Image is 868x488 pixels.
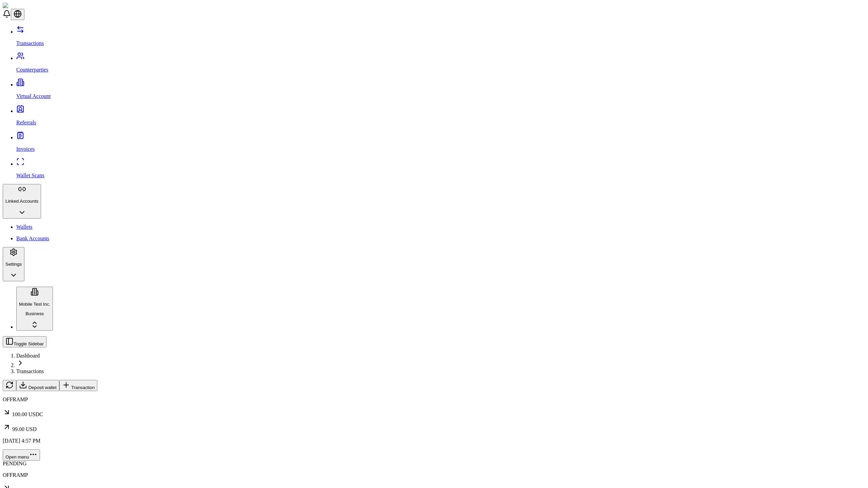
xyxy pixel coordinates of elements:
p: OFFRAMP [3,472,865,478]
button: Mobile Test Inc.Business [16,287,53,331]
a: Invoices [16,135,865,152]
p: Linked Accounts [5,199,38,204]
button: Transaction [59,380,98,391]
button: Linked Accounts [3,184,41,219]
button: Toggle Sidebar [3,336,46,347]
a: Wallets [16,224,865,230]
p: [DATE] 4:57 PM [3,438,865,444]
span: Deposit wallet [28,385,57,390]
p: Invoices [16,146,865,152]
a: Bank Accounts [16,236,865,242]
p: Transactions [16,40,865,46]
p: Counterparties [16,67,865,73]
span: Transaction [71,385,95,390]
p: Referrals [16,120,865,126]
p: Wallet Scans [16,172,865,179]
a: Wallet Scans [16,161,865,179]
p: Mobile Test Inc. [19,302,50,307]
a: Virtual Account [16,82,865,99]
nav: breadcrumb [3,353,865,374]
p: 99.00 USD [3,423,865,432]
p: Business [19,311,50,316]
a: Transactions [16,29,865,46]
div: PENDING [3,461,865,467]
a: Counterparties [16,55,865,73]
p: OFFRAMP [3,396,865,403]
p: Settings [5,262,22,267]
a: Referrals [16,108,865,126]
p: 100.00 USDC [3,408,865,418]
a: Transactions [16,368,44,374]
button: Deposit wallet [16,380,59,391]
p: Virtual Account [16,93,865,99]
a: Dashboard [16,353,40,359]
span: Toggle Sidebar [14,341,44,346]
button: Settings [3,247,24,282]
button: Open menu [3,449,40,461]
span: Open menu [5,454,29,460]
img: ShieldPay Logo [3,3,43,9]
